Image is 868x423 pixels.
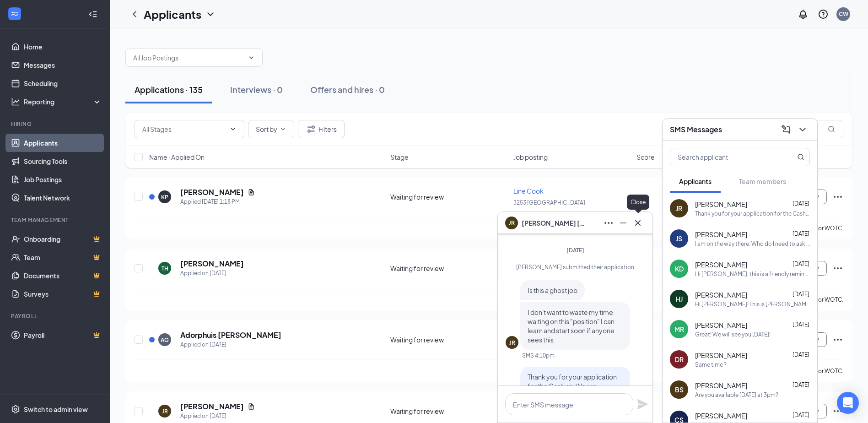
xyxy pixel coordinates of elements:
[793,230,809,237] span: [DATE]
[248,54,255,61] svg: ChevronDown
[24,38,102,56] a: Home
[695,320,747,330] span: [PERSON_NAME]
[695,270,810,278] div: Hi [PERSON_NAME], this is a friendly reminder. To move forward with your application for Cashier ...
[797,153,804,161] svg: MagnifyingGlass
[506,263,645,271] div: [PERSON_NAME] submitted their application
[248,120,294,138] button: Sort byChevronDown
[832,263,843,274] svg: Ellipses
[618,217,629,228] svg: Minimize
[24,170,102,189] a: Job Postings
[180,340,281,349] div: Applied on [DATE]
[24,248,102,266] a: TeamCrown
[24,97,102,106] div: Reporting
[11,97,20,106] svg: Analysis
[695,331,771,338] div: Great! We will see you [DATE]!
[180,187,244,197] h5: [PERSON_NAME]
[695,361,727,369] div: Same time ?
[695,240,810,248] div: I am on the way there. Who do I need to ask to speak with? [PERSON_NAME]?
[180,259,244,269] h5: [PERSON_NAME]
[675,355,684,364] div: DR
[739,177,786,185] span: Team members
[513,152,548,162] span: Job posting
[793,412,809,418] span: [DATE]
[670,148,779,166] input: Search applicant
[818,9,829,20] svg: QuestionInfo
[180,269,244,278] div: Applied on [DATE]
[793,351,809,358] span: [DATE]
[603,217,614,228] svg: Ellipses
[11,216,100,224] div: Team Management
[24,134,102,152] a: Applicants
[149,152,205,162] span: Name · Applied On
[522,352,555,359] div: SMS 4:10pm
[695,391,778,399] div: Are you available [DATE] at 3pm?
[390,192,508,201] div: Waiting for review
[616,216,631,230] button: Minimize
[11,405,20,414] svg: Settings
[781,124,792,135] svg: ComposeMessage
[676,234,682,243] div: JS
[24,405,88,414] div: Switch to admin view
[306,124,317,135] svg: Filter
[793,260,809,267] span: [DATE]
[797,124,808,135] svg: ChevronDown
[601,216,616,230] button: Ellipses
[832,334,843,345] svg: Ellipses
[566,247,584,254] span: [DATE]
[11,312,100,320] div: Payroll
[135,84,203,95] div: Applications · 135
[310,84,385,95] div: Offers and hires · 0
[180,412,255,421] div: Applied on [DATE]
[390,152,409,162] span: Stage
[675,385,684,394] div: BS
[636,152,655,162] span: Score
[793,200,809,207] span: [DATE]
[828,125,835,133] svg: MagnifyingGlass
[24,152,102,170] a: Sourcing Tools
[509,339,515,347] div: JR
[695,351,747,360] span: [PERSON_NAME]
[162,407,168,415] div: JR
[256,126,277,132] span: Sort by
[670,125,722,135] h3: SMS Messages
[88,10,97,19] svg: Collapse
[793,381,809,388] span: [DATE]
[230,84,283,95] div: Interviews · 0
[695,411,747,420] span: [PERSON_NAME]
[161,193,168,201] div: KP
[513,199,585,206] span: 3253 [GEOGRAPHIC_DATA]
[528,286,577,294] span: Is this a ghost job
[627,195,649,210] div: Close
[676,294,683,304] div: HJ
[180,197,255,206] div: Applied [DATE] 1:18 PM
[695,200,747,209] span: [PERSON_NAME]
[11,120,100,128] div: Hiring
[695,210,810,217] div: Thank you for your application for the Cashier . We are currently reviewing applications, and we ...
[180,401,244,412] h5: [PERSON_NAME]
[631,216,645,230] button: Cross
[695,260,747,269] span: [PERSON_NAME]
[298,120,345,138] button: Filter Filters
[24,326,102,344] a: PayrollCrown
[390,335,508,344] div: Waiting for review
[279,125,286,133] svg: ChevronDown
[674,325,684,334] div: MR
[24,74,102,92] a: Scheduling
[832,191,843,202] svg: Ellipses
[637,399,648,410] svg: Plane
[24,230,102,248] a: OnboardingCrown
[129,9,140,20] svg: ChevronLeft
[24,189,102,207] a: Talent Network
[679,177,712,185] span: Applicants
[161,336,169,344] div: AG
[676,204,682,213] div: JR
[779,122,793,137] button: ComposeMessage
[675,264,684,273] div: KD
[528,308,615,344] span: I don't want to waste my time waiting on this "position" I can learn and start soon if anyone see...
[162,265,168,272] div: TH
[205,9,216,20] svg: ChevronDown
[180,330,281,340] h5: Adorphuis [PERSON_NAME]
[229,125,237,133] svg: ChevronDown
